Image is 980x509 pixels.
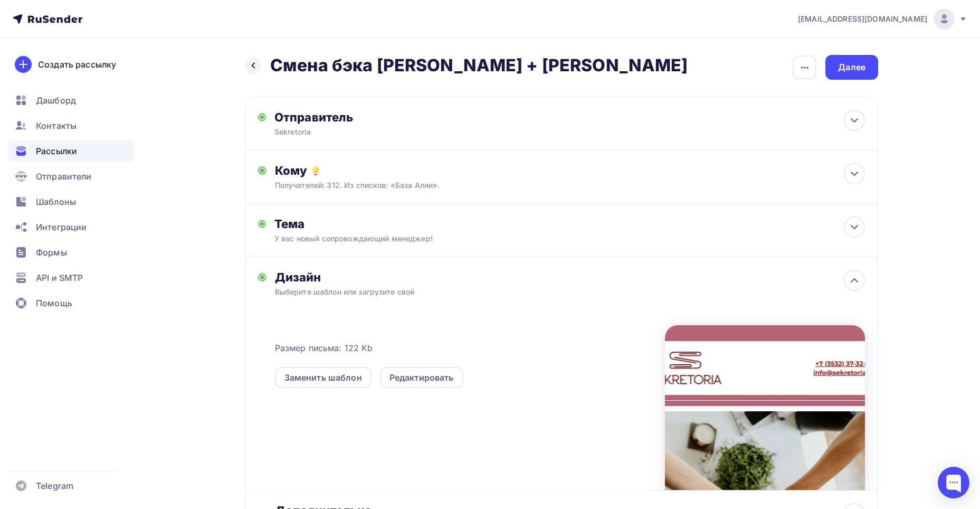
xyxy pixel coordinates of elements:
a: Отправители [8,166,134,187]
a: Шаблоны [8,191,134,212]
div: Далее [838,61,865,73]
div: Получателей: 312. Из списков: «База Алии». [275,180,806,191]
h2: Смена бэка [PERSON_NAME] + [PERSON_NAME] [270,55,688,76]
span: Помощь [36,297,72,309]
a: Дашборд [8,90,134,111]
span: Контакты [36,119,77,132]
span: Дашборд [36,94,76,107]
a: Рассылки [8,140,134,162]
div: Выберите шаблон или загрузите свой [275,287,806,297]
div: Кому [275,163,865,178]
span: Рассылки [36,145,77,157]
a: Контакты [8,115,134,136]
div: У вас новый сопровождающий менеджер! [274,233,462,244]
span: Шаблоны [36,195,76,208]
div: Редактировать [389,371,454,384]
a: [EMAIL_ADDRESS][DOMAIN_NAME] [798,8,967,30]
span: Размер письма: 122 Kb [275,342,373,354]
div: Создать рассылку [38,58,116,71]
div: Заменить шаблон [284,371,362,384]
span: [EMAIL_ADDRESS][DOMAIN_NAME] [798,14,927,24]
div: Тема [274,216,483,231]
span: Telegram [36,479,73,492]
a: Формы [8,242,134,263]
span: Формы [36,246,67,259]
div: Sekretoria [274,127,480,137]
span: Отправители [36,170,92,183]
div: Дизайн [275,270,865,285]
div: Отправитель [274,110,503,125]
span: Интеграции [36,221,87,233]
span: API и SMTP [36,271,83,284]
